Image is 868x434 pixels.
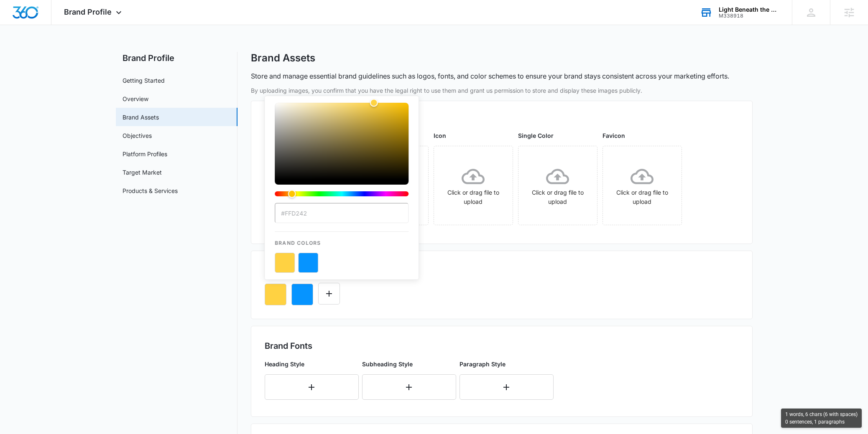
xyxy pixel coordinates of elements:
[434,131,513,140] p: Icon
[434,146,513,225] span: Click or drag file to upload
[265,284,286,305] button: Remove
[518,146,597,225] span: Click or drag file to upload
[603,146,682,225] span: Click or drag file to upload
[275,232,408,247] p: Brand Colors
[460,360,554,368] p: Paragraph Style
[362,360,456,368] p: Subheading Style
[116,52,237,64] h2: Brand Profile
[518,131,597,140] p: Single Color
[275,191,408,196] div: Hue
[123,186,178,195] a: Products & Services
[64,8,112,16] span: Brand Profile
[318,283,340,305] button: Edit Color
[719,6,780,13] div: account name
[719,13,780,19] div: account id
[275,203,408,223] input: color-picker-input
[123,113,159,122] a: Brand Assets
[275,103,408,273] div: color-picker-container
[251,52,315,64] h1: Brand Assets
[518,165,597,206] div: Click or drag file to upload
[251,86,753,95] p: By uploading images, you confirm that you have the legal right to use them and grant us permissio...
[434,165,513,206] div: Click or drag file to upload
[123,150,167,158] a: Platform Profiles
[603,165,682,206] div: Click or drag file to upload
[265,360,359,368] p: Heading Style
[265,114,739,127] h2: Logos
[265,340,739,352] h2: Brand Fonts
[275,103,408,180] div: Color
[123,131,152,140] a: Objectives
[602,131,682,140] p: Favicon
[291,284,313,305] button: Remove
[251,71,729,81] p: Store and manage essential brand guidelines such as logos, fonts, and color schemes to ensure you...
[123,76,165,85] a: Getting Started
[275,103,408,203] div: color-picker
[123,168,162,177] a: Target Market
[123,94,148,103] a: Overview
